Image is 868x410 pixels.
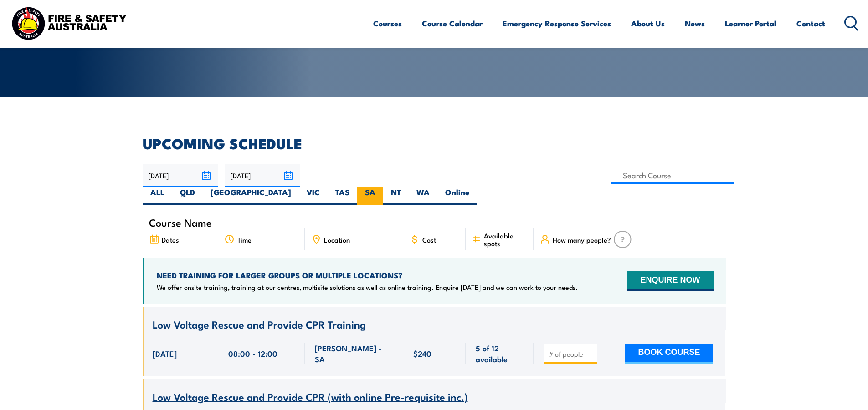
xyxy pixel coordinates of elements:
label: SA [357,187,383,205]
span: 08:00 - 12:00 [228,348,277,359]
label: QLD [172,187,203,205]
span: Time [237,236,252,243]
a: About Us [631,11,665,35]
label: TAS [328,187,357,205]
input: # of people [549,349,594,359]
input: To date [225,164,300,187]
a: Emergency Response Services [503,11,611,35]
h2: UPCOMING SCHEDULE [143,137,726,149]
span: Dates [162,236,179,243]
span: [DATE] [153,348,177,359]
h4: NEED TRAINING FOR LARGER GROUPS OR MULTIPLE LOCATIONS? [157,270,578,280]
span: 5 of 12 available [476,343,524,364]
span: Course Name [149,218,212,226]
button: ENQUIRE NOW [627,271,713,291]
a: Learner Portal [725,11,776,35]
a: Course Calendar [422,11,483,35]
a: Courses [373,11,402,35]
span: Available spots [484,232,527,247]
a: Contact [796,11,825,35]
label: [GEOGRAPHIC_DATA] [203,187,299,205]
label: ALL [143,187,172,205]
button: BOOK COURSE [625,344,713,364]
span: Low Voltage Rescue and Provide CPR Training [153,316,366,332]
span: $240 [413,348,431,359]
label: WA [409,187,437,205]
span: Low Voltage Rescue and Provide CPR (with online Pre-requisite inc.) [153,389,468,404]
span: How many people? [553,236,611,243]
input: From date [143,164,218,187]
p: We offer onsite training, training at our centres, multisite solutions as well as online training... [157,283,578,292]
a: Low Voltage Rescue and Provide CPR Training [153,319,366,330]
span: [PERSON_NAME] - SA [315,343,393,364]
label: VIC [299,187,328,205]
span: Location [324,236,350,243]
a: Low Voltage Rescue and Provide CPR (with online Pre-requisite inc.) [153,391,468,403]
label: NT [383,187,409,205]
input: Search Course [611,167,735,184]
label: Online [437,187,477,205]
span: Cost [422,236,436,243]
a: News [685,11,705,35]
